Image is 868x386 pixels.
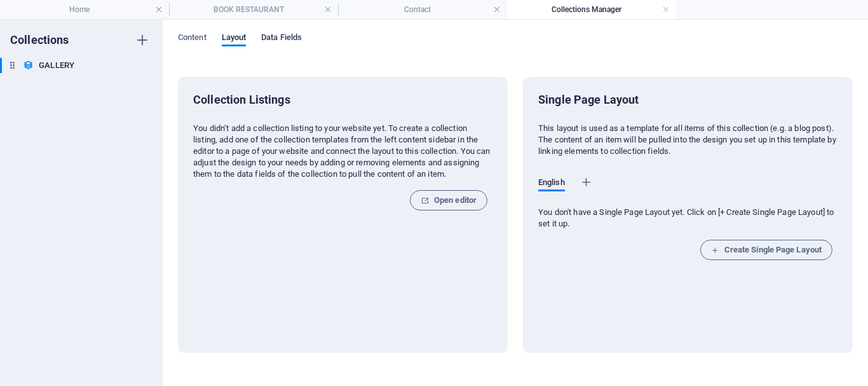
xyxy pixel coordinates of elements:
[538,175,565,193] span: English
[178,30,207,48] span: Content
[711,242,822,258] span: Create Single Page Layout
[421,193,477,208] span: Open editor
[700,240,832,260] button: Create Single Page Layout
[135,32,150,48] i: Create new collection
[10,32,69,48] h6: Collections
[39,58,74,73] h6: GALLERY
[193,123,492,180] p: You didn‘t add a collection listing to your website yet. To create a collection listing, add one ...
[261,30,302,48] span: Data Fields
[169,3,338,17] h4: BOOK RESTAURANT
[507,3,676,17] h4: Collections Manager
[538,92,639,107] h6: Single Page Layout
[538,207,837,230] p: You don't have a Single Page Layout yet. Click on [+ Create Single Page Layout] to set it up.
[338,3,507,17] h4: Contact
[193,92,492,107] h6: Collection Listings
[538,123,837,157] p: This layout is used as a template for all items of this collection (e.g. a blog post). The conten...
[222,30,247,48] span: Layout
[410,190,487,210] button: Open editor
